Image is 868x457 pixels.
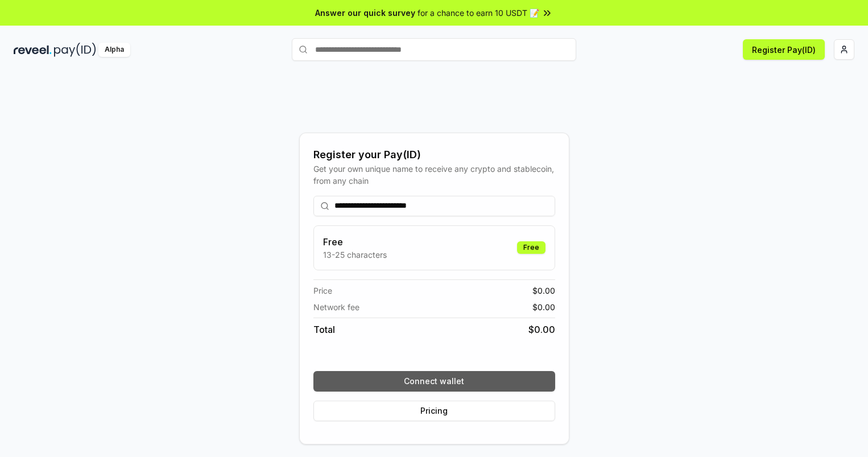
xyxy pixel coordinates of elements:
[54,43,96,57] img: pay_id
[517,241,545,254] div: Free
[14,43,52,57] img: reveel_dark
[313,163,555,187] div: Get your own unique name to receive any crypto and stablecoin, from any chain
[532,285,555,297] span: $ 0.00
[743,39,825,60] button: Register Pay(ID)
[313,285,332,297] span: Price
[98,43,130,57] div: Alpha
[313,401,555,421] button: Pricing
[313,371,555,392] button: Connect wallet
[313,147,555,163] div: Register your Pay(ID)
[315,7,415,19] span: Answer our quick survey
[528,323,555,336] span: $ 0.00
[313,301,359,313] span: Network fee
[532,301,555,313] span: $ 0.00
[313,323,335,336] span: Total
[323,235,387,249] h3: Free
[323,249,387,261] p: 13-25 characters
[418,7,539,19] span: for a chance to earn 10 USDT 📝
